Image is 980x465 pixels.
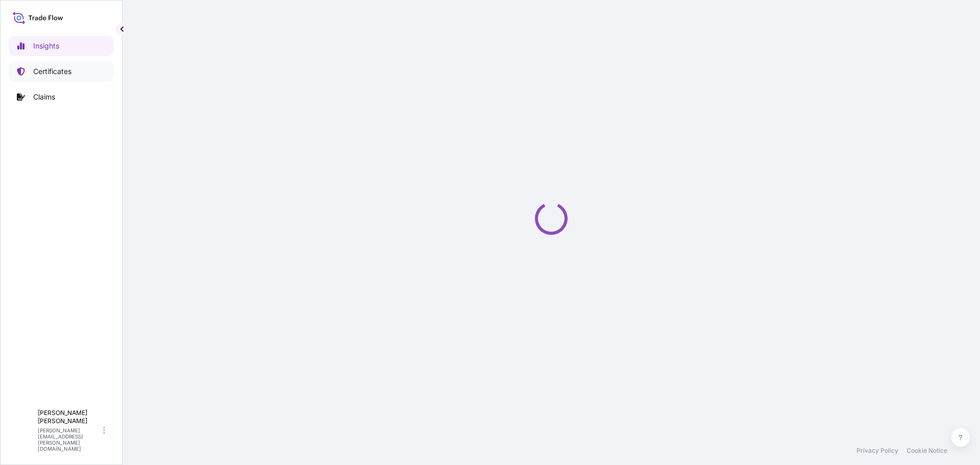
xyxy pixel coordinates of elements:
a: Insights [9,36,114,56]
p: [PERSON_NAME][EMAIL_ADDRESS][PERSON_NAME][DOMAIN_NAME] [38,427,101,452]
p: Certificates [33,66,71,77]
p: Claims [33,92,55,102]
p: Insights [33,41,59,51]
span: B [20,425,27,435]
a: Claims [9,87,114,107]
a: Privacy Policy [856,447,898,455]
p: [PERSON_NAME] [PERSON_NAME] [38,409,101,425]
a: Cookie Notice [906,447,947,455]
a: Certificates [9,61,114,82]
